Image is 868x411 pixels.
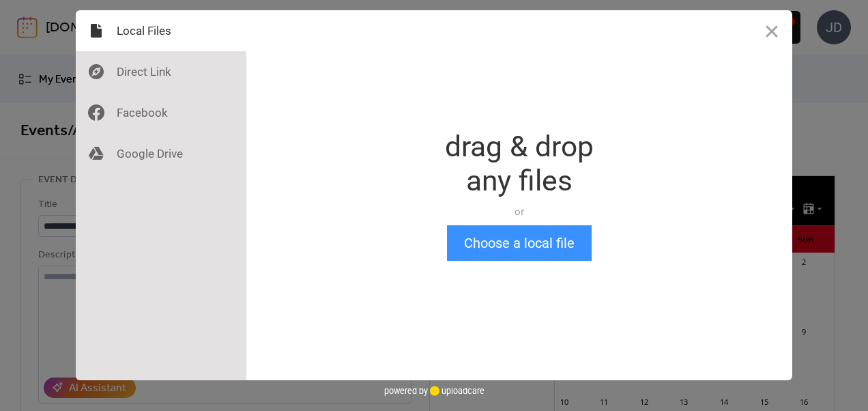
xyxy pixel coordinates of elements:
div: or [445,205,594,218]
div: Google Drive [76,133,246,174]
div: Facebook [76,92,246,133]
a: uploadcare [428,386,484,396]
div: drag & drop any files [445,130,594,198]
button: Close [751,10,792,51]
div: powered by [384,380,484,401]
button: Choose a local file [447,225,592,261]
div: Direct Link [76,51,246,92]
div: Local Files [76,10,246,51]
